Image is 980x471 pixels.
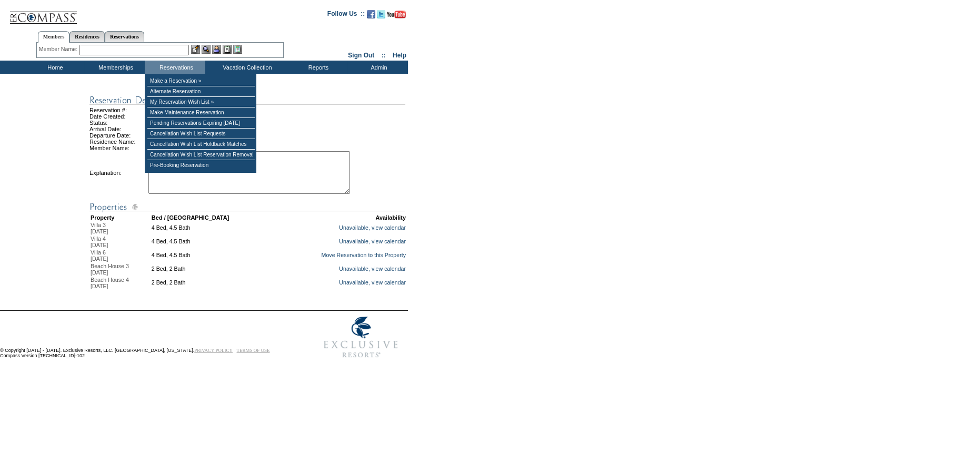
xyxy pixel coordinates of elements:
img: Impersonate [212,45,221,54]
img: Reservations [223,45,232,54]
a: Help [393,52,406,59]
a: Residences [69,31,105,42]
td: My Reservation Wish List » [147,97,255,107]
div: Villa 3 [91,222,151,228]
td: Reservation #: [89,107,148,113]
td: Follow Us :: [327,9,365,22]
td: Pre-Booking Reservation [147,160,255,170]
td: Arrival Date: [89,126,148,132]
td: Cancellation Wish List Holdback Matches [147,139,255,150]
td: Member Name: [89,145,148,151]
td: Departure Date: [89,132,148,139]
td: Cancellation Wish List Requests [147,129,255,139]
div: Villa 6 [91,249,151,256]
img: Compass Home [9,3,77,24]
img: Reservation Detail [89,94,405,107]
img: Reservation Detail [89,200,405,213]
td: Make Maintenance Reservation [147,107,255,118]
a: PRIVACY POLICY [194,348,233,353]
a: Unavailable, view calendar [339,224,406,231]
div: Beach House 3 [91,263,151,269]
a: Unavailable, view calendar [339,238,406,244]
td: Pending Reservations Expiring [DATE] [147,118,255,129]
td: Residence Name: [89,139,148,145]
td: Vacation Collection [205,61,287,74]
td: Status: [89,120,148,126]
span: [DATE] [91,242,108,248]
span: [DATE] [91,269,108,276]
td: Property [91,214,151,221]
img: Follow us on Twitter [377,10,385,18]
td: Make a Reservation » [147,76,255,86]
td: Admin [347,61,408,74]
td: Explanation: [89,151,148,194]
td: 2 Bed, 2 Bath [152,263,273,276]
a: Reservations [105,31,144,42]
td: Reports [287,61,347,74]
img: Subscribe to our YouTube Channel [387,11,406,18]
a: Sign Out [348,52,374,59]
a: Follow us on Twitter [377,13,385,19]
img: b_calculator.gif [233,45,242,54]
td: 2 Bed, 2 Bath [152,277,273,289]
td: Cancellation Wish List Reservation Removal [147,150,255,160]
td: Availability [274,214,406,221]
td: Bed / [GEOGRAPHIC_DATA] [152,214,273,221]
a: Subscribe to our YouTube Channel [387,13,406,19]
a: Unavailable, view calendar [339,279,406,286]
a: Become our fan on Facebook [367,13,375,19]
a: Move Reservation to this Property [321,252,406,258]
a: Unavailable, view calendar [339,266,406,272]
td: Memberships [84,61,145,74]
td: Reservations [145,61,205,74]
span: [DATE] [91,283,108,289]
a: TERMS OF USE [237,348,270,353]
a: Members [38,31,70,43]
td: 4 Bed, 4.5 Bath [152,235,273,248]
td: 4 Bed, 4.5 Bath [152,249,273,262]
span: [DATE] [91,228,108,234]
img: Become our fan on Facebook [367,10,375,18]
span: [DATE] [91,256,108,262]
td: 4 Bed, 4.5 Bath [152,222,273,234]
td: Date Created: [89,113,148,120]
div: Villa 4 [91,235,151,242]
div: Beach House 4 [91,277,151,283]
img: b_edit.gif [191,45,200,54]
td: Alternate Reservation [147,86,255,97]
td: Home [24,61,84,74]
img: View [202,45,211,54]
div: Member Name: [39,45,79,54]
img: Exclusive Resorts [314,311,408,364]
span: :: [382,52,386,59]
